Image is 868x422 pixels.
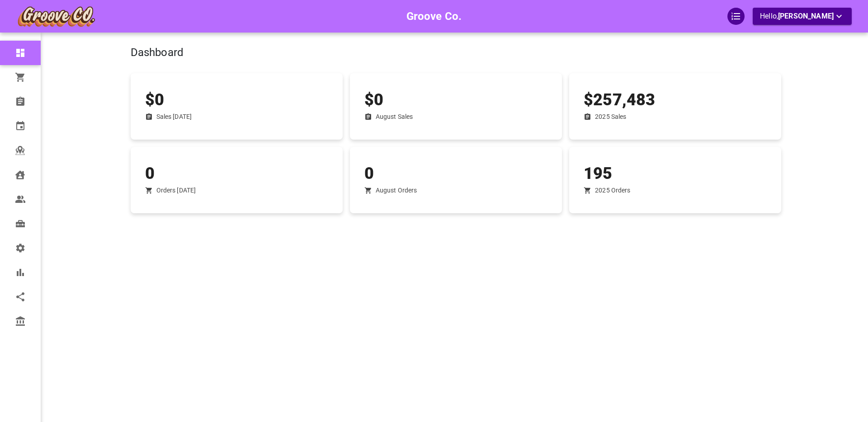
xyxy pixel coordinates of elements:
span: 0 [145,164,155,183]
h6: Groove Co. [406,8,462,25]
p: Sales Today [156,112,192,122]
p: Orders Today [156,186,196,195]
p: 2025 Sales [595,112,626,122]
div: QuickStart Guide [727,8,745,25]
span: $257,483 [584,90,655,109]
p: Hello, [760,11,844,22]
img: company-logo [16,5,96,28]
span: 195 [584,164,612,183]
span: $0 [145,90,164,109]
p: 2025 Orders [595,186,630,195]
button: Hello,[PERSON_NAME] [753,8,852,25]
span: 0 [364,164,374,183]
span: $0 [364,90,383,109]
span: [PERSON_NAME] [778,12,834,20]
p: August Sales [376,112,413,122]
h4: Dashboard [131,46,667,60]
p: August Orders [376,186,417,195]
